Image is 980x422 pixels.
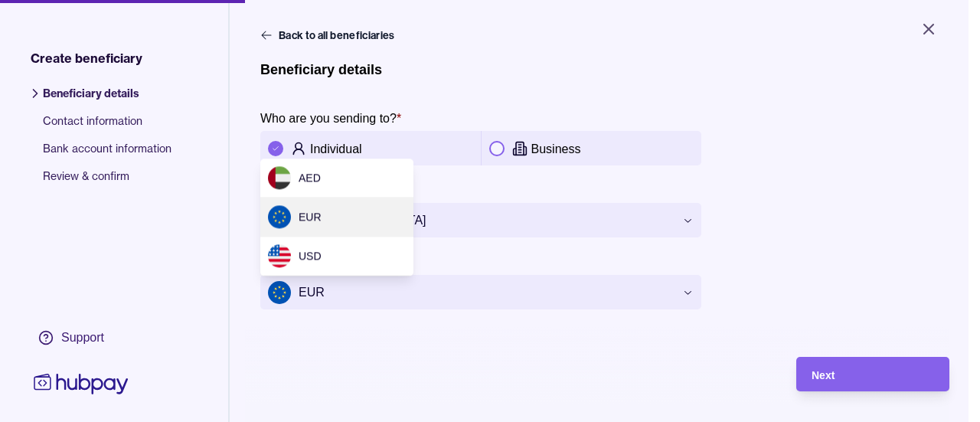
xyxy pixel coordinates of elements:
span: AED [299,172,321,184]
img: ae [268,166,291,189]
img: eu [268,205,291,228]
span: Next [812,369,835,381]
span: EUR [299,211,322,223]
img: us [268,244,291,267]
span: USD [299,250,322,262]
